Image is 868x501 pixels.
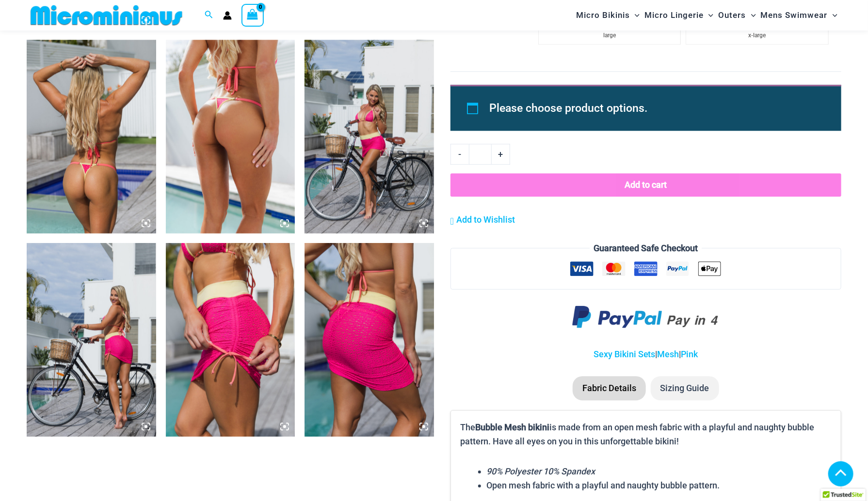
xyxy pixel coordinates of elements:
[746,3,756,28] span: Menu Toggle
[749,32,766,39] span: x-large
[681,349,698,359] a: Pink
[241,4,264,26] a: View Shopping Cart, empty
[469,144,492,164] input: Product quantity
[630,3,640,28] span: Menu Toggle
[590,241,702,256] legend: Guaranteed Safe Checkout
[719,3,746,28] span: Outers
[205,9,213,21] a: Search icon link
[456,214,515,225] span: Add to Wishlist
[603,32,616,39] span: large
[642,3,716,28] a: Micro LingerieMenu ToggleMenu Toggle
[651,376,719,400] li: Sizing Guide
[305,243,434,437] img: Bubble Mesh Highlight Pink 309 Top 5404 Skirt
[828,3,837,28] span: Menu Toggle
[487,478,831,493] li: Open mesh fabric with a playful and naughty bubble pattern.
[574,3,642,28] a: Micro BikinisMenu ToggleMenu Toggle
[573,376,646,400] li: Fabric Details
[27,40,156,233] img: Bubble Mesh Highlight Pink 309 Top 469 Thong
[489,97,819,120] li: Please choose product options.
[686,25,828,45] li: x-large
[761,3,828,28] span: Mens Swimwear
[538,25,681,45] li: large
[223,11,232,20] a: Account icon link
[758,3,840,28] a: Mens SwimwearMenu ToggleMenu Toggle
[450,173,841,197] button: Add to cart
[572,1,841,29] nav: Site Navigation
[492,144,510,164] a: +
[166,40,295,233] img: Bubble Mesh Highlight Pink 469 Thong
[476,422,550,432] b: Bubble Mesh bikini
[450,144,469,164] a: -
[487,466,595,476] em: 90% Polyester 10% Spandex
[450,347,841,362] p: | |
[461,420,831,449] p: The is made from an open mesh fabric with a playful and naughty bubble pattern. Have all eyes on ...
[658,349,679,359] a: Mesh
[576,3,630,28] span: Micro Bikinis
[166,243,295,437] img: Bubble Mesh Highlight Pink 309 Top 5404 Skirt
[704,3,713,28] span: Menu Toggle
[27,4,186,26] img: MM SHOP LOGO FLAT
[305,40,434,233] img: Bubble Mesh Highlight Pink 309 Top 5404 Skirt
[716,3,758,28] a: OutersMenu ToggleMenu Toggle
[27,243,156,437] img: Bubble Mesh Highlight Pink 309 Top 5404 Skirt
[450,213,515,227] a: Add to Wishlist
[594,349,656,359] a: Sexy Bikini Sets
[644,3,704,28] span: Micro Lingerie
